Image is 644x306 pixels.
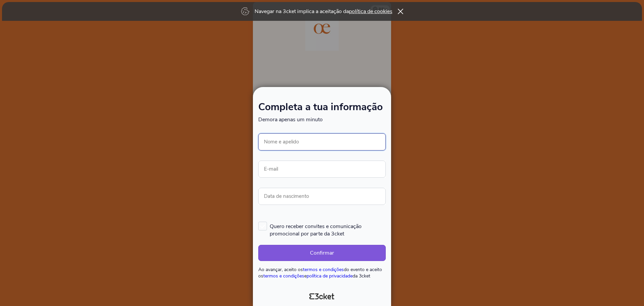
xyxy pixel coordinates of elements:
p: Navegar na 3cket implica a aceitação da [255,8,392,15]
span: Quero receber convites e comunicação promocional por parte da 3cket [270,222,386,237]
a: termos e condições [263,273,304,279]
p: Demora apenas um minuto [258,116,386,123]
input: E-mail [258,161,386,178]
a: termos e condições [303,266,344,273]
input: Data de nascimento [258,188,386,205]
label: E-mail [258,161,284,177]
input: Nome e apelido [258,133,386,150]
label: Nome e apelido [258,133,305,150]
a: política de privacidade [307,273,353,279]
a: política de cookies [349,8,392,15]
button: Confirmar [258,245,386,261]
p: Ao avançar, aceito os do evento e aceito os e da 3cket [258,266,386,279]
h1: Completa a tua informação [258,102,386,116]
